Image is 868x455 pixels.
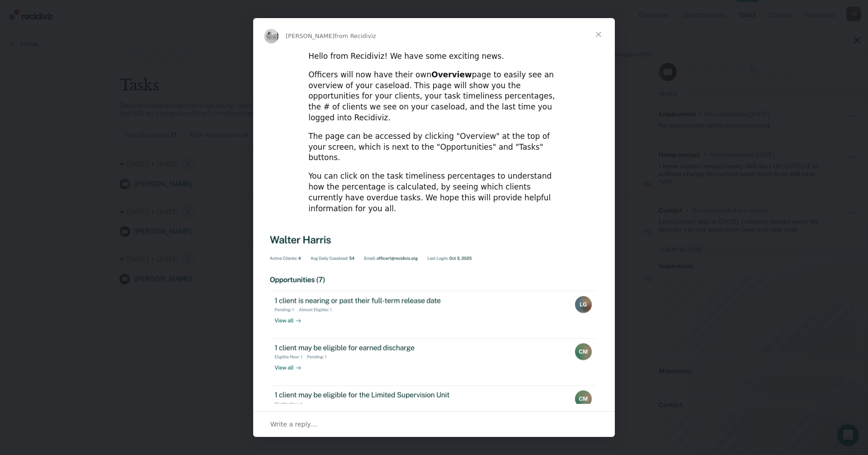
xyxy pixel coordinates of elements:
div: Open conversation and reply [253,411,615,437]
span: Close [582,18,615,51]
span: [PERSON_NAME] [286,33,335,39]
img: Profile image for Kim [264,29,278,43]
div: You can click on the task timeliness percentages to understand how the percentage is calculated, ... [308,171,560,214]
div: Officers will now have their own page to easily see an overview of your caseload. This page will ... [308,70,560,123]
div: Hello from Recidiviz! We have some exciting news. [308,51,560,62]
div: The page can be accessed by clicking "Overview" at the top of your screen, which is next to the "... [308,131,560,163]
b: Overview [431,70,472,79]
span: from Recidiviz [335,33,376,39]
span: Write a reply… [270,418,317,430]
